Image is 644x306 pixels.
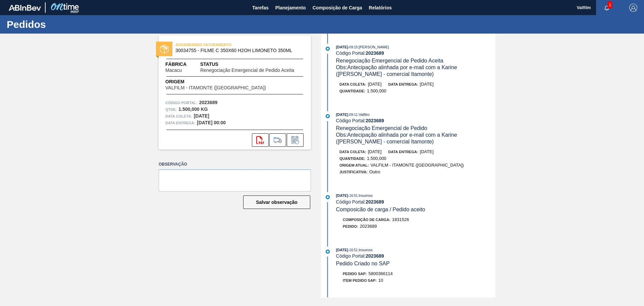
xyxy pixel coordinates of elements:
[368,149,382,154] span: [DATE]
[339,163,369,167] span: Origem Atual:
[367,88,386,93] span: 1.500,000
[629,4,637,12] img: Logout
[252,4,269,12] span: Tarefas
[343,272,367,276] span: Pedido SAP:
[343,218,390,222] span: Composição de Carga :
[596,3,618,12] button: Notificações
[165,113,192,120] span: Data coleta:
[160,45,169,53] img: status
[348,113,358,117] span: - 09:11
[336,261,390,266] span: Pedido Criado no SAP
[336,132,459,144] span: Obs: Antecipação alinhada por e-mail com a Karine ([PERSON_NAME] - comercial Itamonte)
[343,224,358,228] span: Pedido :
[336,64,459,77] span: Obs: Antecipação alinhada por e-mail com a Karine ([PERSON_NAME] - comercial Itamonte)
[336,50,495,56] div: Código Portal:
[369,271,393,276] span: 5800366114
[326,114,330,118] img: atual
[339,157,365,161] span: Quantidade :
[358,113,369,117] span: : Valfilm
[336,193,348,198] span: [DATE]
[378,278,383,283] span: 10
[159,160,311,169] label: Observação
[339,89,365,93] span: Quantidade :
[420,82,434,87] span: [DATE]
[175,48,297,53] span: 30034755 - FILME C 350X60 H2OH LIMONETO 350ML
[165,61,200,68] span: Fábrica
[336,207,425,212] span: Composicão de carga / Pedido aceito
[165,68,182,73] span: Macacu
[275,4,306,12] span: Planejamento
[252,133,269,147] div: Abrir arquivo PDF
[358,45,389,49] span: : [PERSON_NAME]
[369,4,392,12] span: Relatórios
[194,113,209,119] strong: [DATE]
[326,250,330,254] img: atual
[165,78,285,85] span: Origem
[388,150,418,154] span: Data entrega:
[420,149,434,154] span: [DATE]
[369,169,380,174] span: Outro
[200,61,304,68] span: Status
[348,248,358,252] span: - 16:51
[607,1,612,9] span: 1
[287,133,304,147] div: Informar alteração no pedido
[360,224,377,229] span: 2023689
[370,163,464,168] span: VALFILM - ITAMONTE ([GEOGRAPHIC_DATA])
[366,118,384,123] strong: 2023689
[348,45,358,49] span: - 09:15
[366,50,384,56] strong: 2023689
[336,253,495,259] div: Código Portal:
[392,217,409,222] span: 1831526
[269,133,286,147] div: Ir para Composição de Carga
[366,253,384,259] strong: 2023689
[339,150,366,154] span: Data coleta:
[165,99,198,106] span: Código Portal:
[348,194,358,198] span: - 16:51
[339,82,366,86] span: Data coleta:
[178,106,208,112] strong: 1.500,000 KG
[336,125,427,131] span: Renegociação Emergencial de Pedido
[175,41,269,48] span: AGUARDANDO FATURAMENTO
[326,47,330,51] img: atual
[343,278,377,282] span: Item pedido SAP:
[197,120,226,125] strong: [DATE] 00:00
[313,4,362,12] span: Composição de Carga
[200,68,294,73] span: Renegociação Emergencial de Pedido Aceita
[165,85,266,90] span: VALFILM - ITAMONTE ([GEOGRAPHIC_DATA])
[388,82,418,86] span: Data entrega:
[336,199,495,205] div: Código Portal:
[358,193,373,198] span: : Insumos
[243,195,310,209] button: Salvar observação
[336,113,348,117] span: [DATE]
[367,156,386,161] span: 1.500,000
[336,58,443,63] span: Renegociação Emergencial de Pedido Aceita
[339,170,368,174] span: Justificativa:
[326,195,330,199] img: atual
[7,20,126,28] h1: Pedidos
[336,248,348,252] span: [DATE]
[358,248,373,252] span: : Insumos
[336,118,495,123] div: Código Portal:
[366,199,384,205] strong: 2023689
[165,106,177,113] span: Qtde :
[9,5,41,11] img: TNhmsLtSVTkK8tSr43FrP2fwEKptu5GPRR3wAAAABJRU5ErkJggg==
[368,82,382,87] span: [DATE]
[336,45,348,49] span: [DATE]
[165,120,195,126] span: Data entrega:
[199,100,218,105] strong: 2023689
